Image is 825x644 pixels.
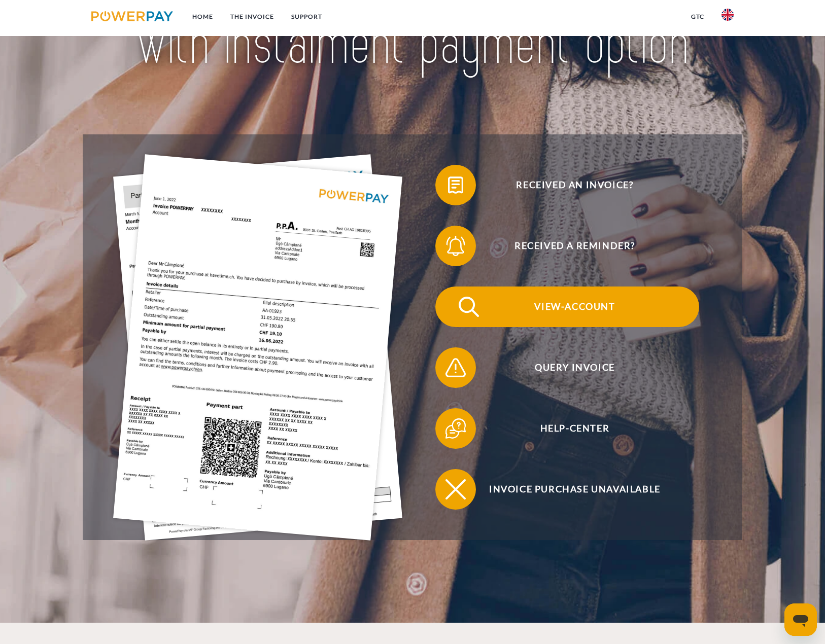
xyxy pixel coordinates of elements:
[184,8,222,26] a: Home
[721,9,734,21] img: en
[784,603,817,636] iframe: Button to launch messaging window
[443,416,468,441] img: qb_help.svg
[435,469,699,510] button: Invoice purchase unavailable
[451,469,699,510] span: Invoice purchase unavailable
[435,165,699,205] button: Received an invoice?
[682,8,713,26] a: GTC
[451,287,699,327] span: View-Account
[113,154,402,541] img: single_invoice_powerpay_en.jpg
[283,8,331,26] a: Support
[456,294,482,319] img: qb_search.svg
[451,226,699,266] span: Received a reminder?
[435,287,699,327] button: View-Account
[222,8,283,26] a: THE INVOICE
[451,165,699,205] span: Received an invoice?
[443,477,468,502] img: qb_close.svg
[91,11,173,21] img: logo-powerpay.svg
[451,347,699,388] span: Query Invoice
[435,408,699,449] button: Help-Center
[443,355,468,380] img: qb_warning.svg
[435,347,699,388] button: Query Invoice
[443,233,468,259] img: qb_bell.svg
[451,408,699,449] span: Help-Center
[443,172,468,198] img: qb_bill.svg
[435,226,699,266] button: Received a reminder?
